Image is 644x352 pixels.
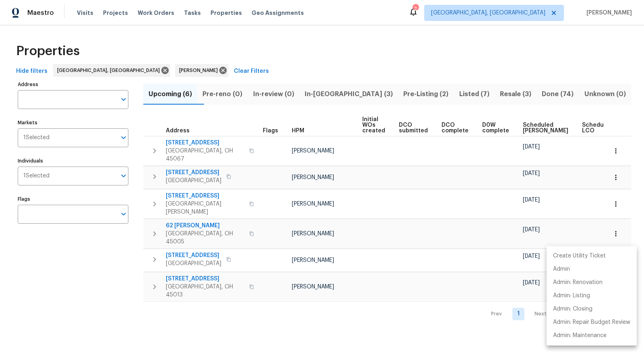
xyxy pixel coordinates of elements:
[553,331,607,340] p: Admin: Maintenance
[553,292,590,300] p: Admin: Listing
[553,252,606,260] p: Create Utility Ticket
[553,305,592,313] p: Admin: Closing
[553,265,570,274] p: Admin
[553,318,630,327] p: Admin: Repair Budget Review
[553,278,603,287] p: Admin: Renovation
